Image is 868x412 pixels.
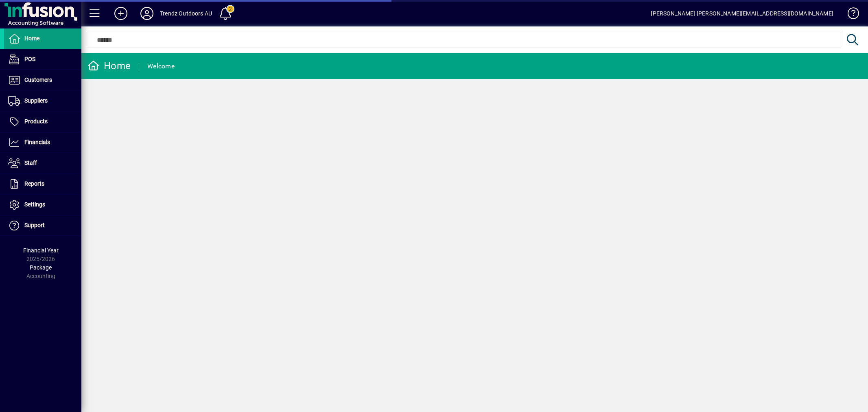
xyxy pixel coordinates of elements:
span: Support [24,222,45,228]
span: Financial Year [23,247,59,254]
a: Reports [4,174,81,194]
a: Financials [4,132,81,153]
button: Profile [134,6,160,21]
span: Settings [24,201,45,208]
div: Welcome [147,60,175,73]
div: Home [87,59,131,72]
a: Support [4,215,81,236]
span: Financials [24,139,50,145]
div: [PERSON_NAME] [PERSON_NAME][EMAIL_ADDRESS][DOMAIN_NAME] [651,7,833,20]
span: Staff [24,160,37,166]
button: Add [108,6,134,21]
a: Suppliers [4,91,81,111]
span: Suppliers [24,97,48,104]
span: POS [24,56,35,62]
a: POS [4,49,81,70]
a: Settings [4,195,81,215]
a: Products [4,112,81,132]
span: Reports [24,180,44,187]
span: Package [30,264,52,271]
a: Knowledge Base [842,2,858,28]
div: Trendz Outdoors AU [160,7,212,20]
span: Home [24,35,39,42]
a: Staff [4,153,81,173]
a: Customers [4,70,81,90]
span: Customers [24,77,52,83]
span: Products [24,118,48,125]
